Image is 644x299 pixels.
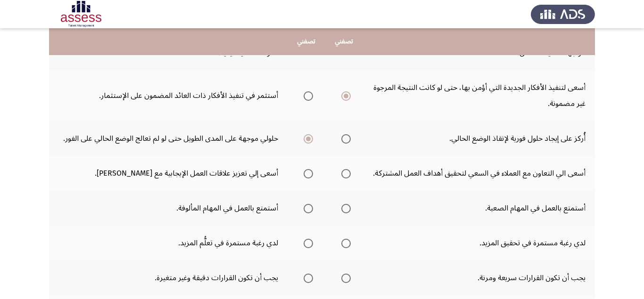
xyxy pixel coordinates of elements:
[338,165,351,181] mat-radio-group: Select an option
[300,130,313,146] mat-radio-group: Select an option
[363,121,595,156] td: أُركز على إيجاد حلول فورية لإنقاذ الوضع الحالي.
[300,200,313,216] mat-radio-group: Select an option
[288,28,325,55] th: تصفني
[300,165,313,181] mat-radio-group: Select an option
[300,235,313,251] mat-radio-group: Select an option
[363,191,595,226] td: أستمتع بالعمل في المهام الصعبة.
[49,121,288,156] td: حلولي موجهة على المدى الطويل حتى لو لم تعالج الوضع الحالي على الفور.
[49,226,288,260] td: لدي رغبة مستمرة في تعلُّم المزيد.
[531,1,595,27] img: Assess Talent Management logo
[300,88,313,104] mat-radio-group: Select an option
[363,226,595,260] td: لدي رغبة مستمرة في تحقيق المزيد.
[363,156,595,191] td: أسعى الي التعاون مع العملاء في السعي لتحقيق أهداف العمل المشتركة.
[363,70,595,121] td: أسعى لتنفيذ الأفكار الجديدة التي أؤمن بها، حتى لو كانت النتيجة المرجوة غير مضمونة.
[363,260,595,295] td: يجب أن تكون القرارات سريعة ومرنة.
[325,28,363,55] th: تصفني
[338,130,351,146] mat-radio-group: Select an option
[300,270,313,286] mat-radio-group: Select an option
[49,70,288,121] td: أستثمر في تنفيذ الأفكار ذات العائد المضمون على الإستثمار.
[338,270,351,286] mat-radio-group: Select an option
[338,200,351,216] mat-radio-group: Select an option
[49,191,288,226] td: أستمتع بالعمل في المهام المألوفة.
[49,156,288,191] td: أسعى إلي تعزيز علاقات العمل الإيجابية مع [PERSON_NAME].
[338,88,351,104] mat-radio-group: Select an option
[49,260,288,295] td: يجب أن تكون القرارات دقيقة وغير متغيرة.
[338,235,351,251] mat-radio-group: Select an option
[49,1,113,27] img: Assessment logo of Potentiality Assessment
